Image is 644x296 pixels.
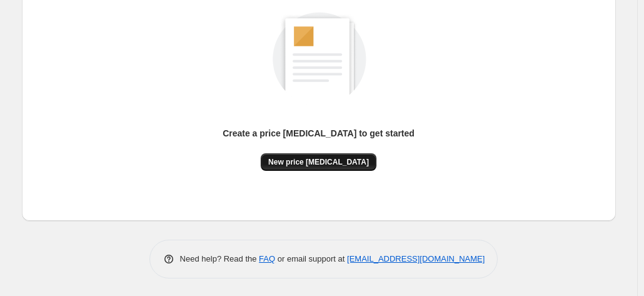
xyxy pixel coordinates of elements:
a: FAQ [259,254,275,263]
a: [EMAIL_ADDRESS][DOMAIN_NAME] [347,254,485,263]
span: or email support at [275,254,347,263]
button: New price [MEDICAL_DATA] [261,153,376,171]
p: Create a price [MEDICAL_DATA] to get started [223,127,415,140]
span: Need help? Read the [180,254,259,263]
span: New price [MEDICAL_DATA] [268,157,369,167]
